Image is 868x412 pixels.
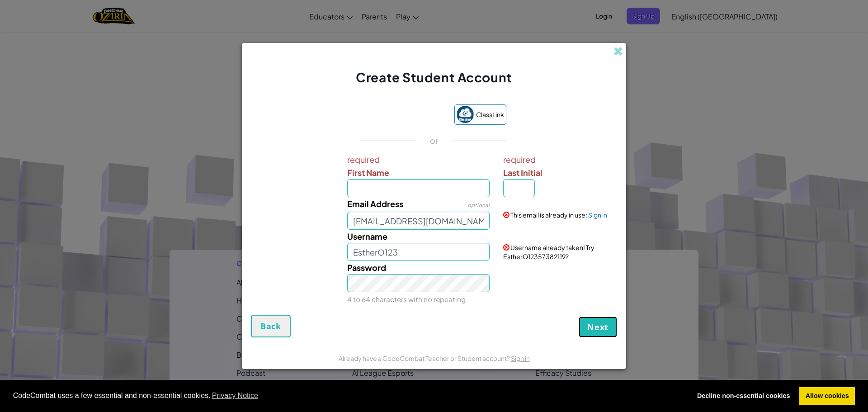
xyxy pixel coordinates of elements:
[799,387,855,405] a: allow cookies
[430,135,439,146] p: or
[588,211,607,219] a: Sign in
[503,153,615,166] span: required
[347,199,403,209] span: Email Address
[691,387,796,405] a: deny cookies
[510,211,587,219] span: This email is already in use:
[347,295,466,303] small: 4 to 64 characters with no repeating
[356,69,512,85] span: Create Student Account
[511,354,530,362] a: Sign in
[467,202,490,208] span: optional
[457,106,474,123] img: classlink-logo-small.png
[347,167,389,178] span: First Name
[347,231,387,242] span: Username
[503,167,542,178] span: Last Initial
[347,262,386,273] span: Password
[211,389,260,403] a: learn more about cookies
[347,153,490,166] span: required
[579,317,617,337] button: Next
[358,105,450,125] iframe: Sign in with Google Button
[587,322,609,332] span: Next
[251,315,291,337] button: Back
[476,108,504,121] span: ClassLink
[13,389,684,403] span: CodeCombat uses a few essential and non-essential cookies.
[260,321,281,331] span: Back
[503,243,594,260] span: Username already taken! Try EstherO12357382119?
[339,354,511,362] span: Already have a CodeCombat Teacher or Student account?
